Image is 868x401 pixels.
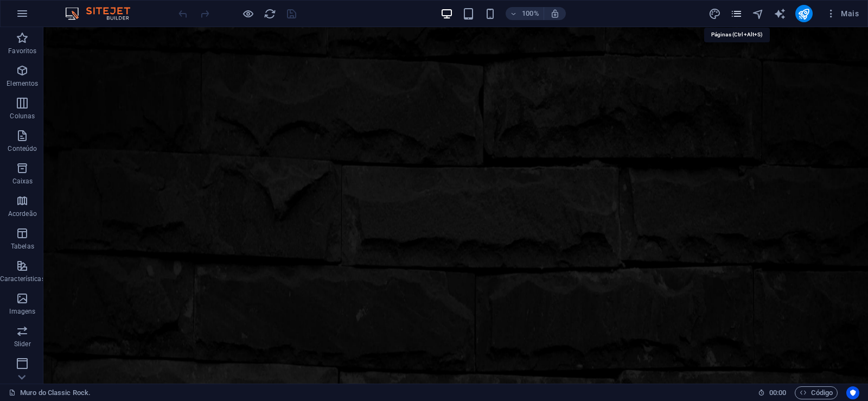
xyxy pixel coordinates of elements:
[241,7,254,20] button: Clique aqui para sair do modo de visualização e continuar editando
[8,209,37,218] p: Acordeão
[821,5,863,22] button: Mais
[11,242,34,251] p: Tabelas
[777,389,778,397] span: :
[774,7,787,20] button: text_generator
[9,307,35,316] p: Imagens
[800,386,833,399] span: Código
[769,386,786,399] span: 00 00
[14,340,31,348] p: Slider
[550,9,560,18] i: Ao redimensionar, ajusta automaticamente o nível de zoom para caber no dispositivo escolhido.
[774,8,786,20] i: AI Writer
[826,8,859,19] span: Mais
[264,8,276,20] i: Recarregar página
[795,5,813,22] button: publish
[62,7,144,20] img: Editor Logo
[8,47,36,55] p: Favoritos
[9,386,91,399] a: Clique para cancelar a seleção. Clique duas vezes para abrir as Páginas
[730,7,743,20] button: pages
[795,386,838,399] button: Código
[7,79,38,88] p: Elementos
[506,7,544,20] button: 100%
[758,386,787,399] h6: Tempo de sessão
[797,8,810,20] i: Publicar
[846,386,859,399] button: Usercentrics
[522,7,539,20] h6: 100%
[263,7,276,20] button: reload
[709,7,722,20] button: design
[752,7,765,20] button: navigator
[10,112,35,120] p: Colunas
[752,8,764,20] i: Navegador
[709,8,721,20] i: Design (Ctrl+Alt+Y)
[8,144,37,153] p: Conteúdo
[12,177,33,186] p: Caixas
